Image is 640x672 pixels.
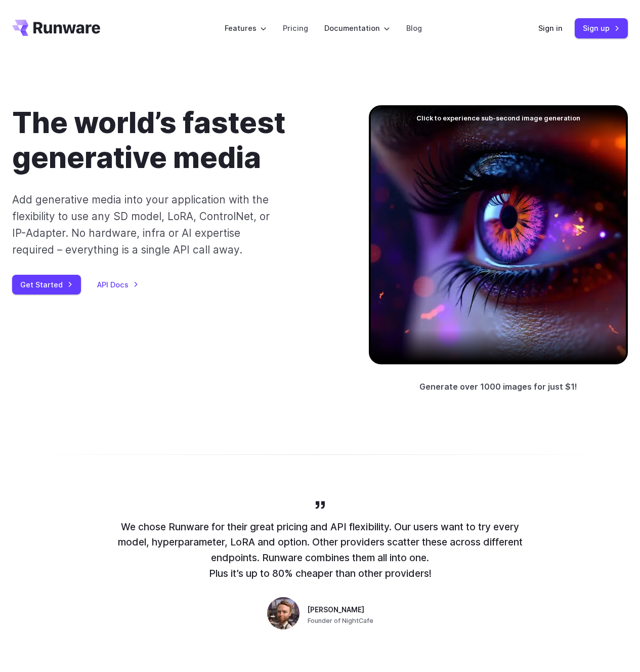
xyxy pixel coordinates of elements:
a: Pricing [283,22,308,34]
h1: The world’s fastest generative media [12,105,336,175]
a: Get Started [12,275,81,295]
span: [PERSON_NAME] [308,605,364,616]
a: API Docs [97,279,139,290]
a: Sign up [575,18,628,38]
p: We chose Runware for their great pricing and API flexibility. Our users want to try every model, ... [118,519,523,581]
a: Go to / [12,20,100,36]
label: Documentation [324,22,390,34]
span: Founder of NightCafe [308,616,373,626]
p: Add generative media into your application with the flexibility to use any SD model, LoRA, Contro... [12,191,272,259]
a: Blog [406,22,422,34]
img: Person [267,597,300,629]
label: Features [225,22,267,34]
a: Sign in [538,22,563,34]
p: Generate over 1000 images for just $1! [419,381,577,394]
